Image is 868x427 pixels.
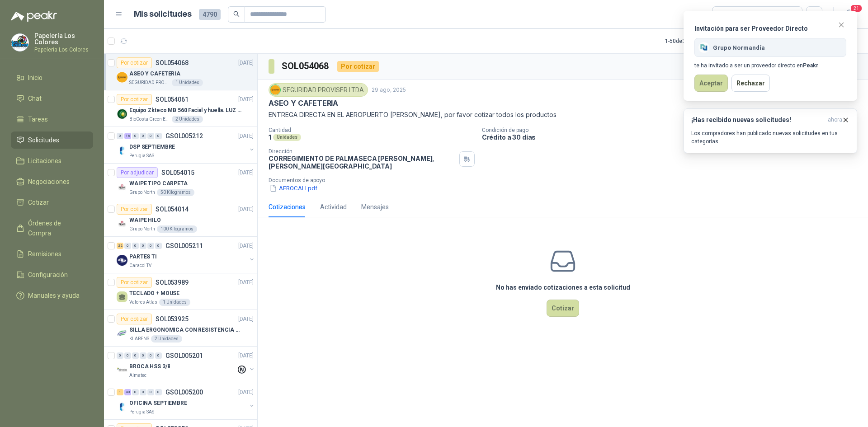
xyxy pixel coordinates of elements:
[238,278,254,287] p: [DATE]
[117,204,152,215] div: Por cotizar
[155,133,162,139] div: 0
[117,243,123,249] div: 22
[134,8,192,21] h1: Mis solicitudes
[11,215,93,242] a: Órdenes de Compra
[694,61,846,70] div: te ha invitado a ser un proveedor directo en .
[361,202,389,212] div: Mensajes
[11,111,93,128] a: Tareas
[117,255,127,266] img: Company Logo
[838,22,844,28] span: close
[34,47,93,52] p: Papeleria Los Colores
[11,152,93,169] a: Licitaciones
[803,62,818,69] b: Peakr
[238,95,254,104] p: [DATE]
[482,127,864,133] p: Condición de pago
[147,133,154,139] div: 0
[238,242,254,250] p: [DATE]
[28,94,42,103] span: Chat
[11,90,93,107] a: Chat
[117,131,255,160] a: 0 16 0 0 0 0 GSOL005212[DATE] Company LogoDSP SEPTIEMBREPerugia SAS
[28,114,48,124] span: Tareas
[269,183,318,193] button: AEROCALI.pdf
[11,287,93,304] a: Manuales y ayuda
[713,44,765,51] span: Grupo Normandía
[11,245,93,263] a: Remisiones
[238,315,254,324] p: [DATE]
[147,243,154,249] div: 0
[665,34,724,48] div: 1 - 50 de 3070
[269,155,456,170] p: CORREGIMIENTO DE PALMASECA [PERSON_NAME] , [PERSON_NAME][GEOGRAPHIC_DATA]
[828,116,842,124] span: ahora
[117,218,127,229] img: Company Logo
[165,352,203,359] p: GSOL005201
[156,316,189,322] p: SOL053925
[11,173,93,190] a: Negociaciones
[117,389,123,395] div: 1
[157,225,197,233] div: 100 Kilogramos
[11,11,57,22] img: Logo peakr
[129,399,187,408] p: OFICINA SEPTIEMBRE
[28,197,49,207] span: Cotizar
[269,83,368,97] div: SEGURIDAD PROVISER LTDA
[117,350,255,379] a: 0 0 0 0 0 0 GSOL005201[DATE] Company LogoBROCA HSS 3/8Almatec
[129,106,242,115] p: Equipo Zkteco MB 560 Facial y huella. LUZ VISIBLE
[11,131,93,149] a: Solicitudes
[129,79,170,86] p: SEGURIDAD PROVISER LTDA
[731,75,770,92] button: Rechazar
[269,110,857,120] p: ENTREGA DIRECTA EN EL AEROPUERTO [PERSON_NAME], por favor cotizar todos los productos
[151,335,182,343] div: 2 Unidades
[132,243,139,249] div: 0
[104,273,257,310] a: Por cotizarSOL053989[DATE] TECLADO + MOUSEValores Atlas1 Unidades
[372,86,406,94] p: 29 ago, 2025
[269,177,864,183] p: Documentos de apoyo
[157,189,194,196] div: 50 Kilogramos
[124,133,131,139] div: 16
[117,365,127,375] img: Company Logo
[129,362,170,371] p: BROCA HSS 3/8
[129,225,155,233] p: Grupo North
[104,54,257,90] a: Por cotizarSOL054068[DATE] Company LogoASEO Y CAFETERIASEGURIDAD PROVISER LTDA1 Unidades
[28,177,70,187] span: Negociaciones
[694,75,728,92] button: Aceptar
[273,134,301,141] div: Unidades
[28,73,42,83] span: Inicio
[238,59,254,67] p: [DATE]
[104,90,257,127] a: Por cotizarSOL054061[DATE] Company LogoEquipo Zkteco MB 560 Facial y huella. LUZ VISIBLEBioCosta ...
[28,249,61,259] span: Remisiones
[129,216,161,225] p: WAIPE HILO
[117,387,255,416] a: 1 40 0 0 0 0 GSOL005200[DATE] Company LogoOFICINA SEPTIEMBREPerugia SAS
[320,202,347,212] div: Actividad
[140,133,146,139] div: 0
[156,60,189,66] p: SOL054068
[11,194,93,211] a: Cotizar
[172,116,203,123] div: 2 Unidades
[129,289,179,298] p: TECLADO + MOUSE
[129,326,242,334] p: SILLA ERGONOMICA CON RESISTENCIA A 150KG
[269,99,338,108] p: ASEO Y CAFETERIA
[156,279,189,286] p: SOL053989
[11,34,28,51] img: Company Logo
[117,167,158,178] div: Por adjudicar
[124,243,131,249] div: 0
[117,72,127,83] img: Company Logo
[129,116,170,123] p: BioCosta Green Energy S.A.S
[269,133,271,141] p: 1
[140,352,146,359] div: 0
[841,6,857,23] button: 21
[282,59,330,73] h3: SOL054068
[124,352,131,359] div: 0
[691,129,849,145] p: Los compradores han publicado nuevas solicitudes en tus categorías.
[117,328,127,339] img: Company Logo
[694,23,846,33] h3: Invitación para ser Proveedor Directo
[199,9,221,20] span: 4790
[34,33,93,45] p: Papelería Los Colores
[129,152,154,160] p: Perugia SAS
[156,96,189,103] p: SOL054061
[104,200,257,237] a: Por cotizarSOL054014[DATE] Company LogoWAIPE HILOGrupo North100 Kilogramos
[117,277,152,288] div: Por cotizar
[104,310,257,347] a: Por cotizarSOL053925[DATE] Company LogoSILLA ERGONOMICA CON RESISTENCIA A 150KGKLARENS2 Unidades
[547,300,579,317] button: Cotizar
[117,240,255,269] a: 22 0 0 0 0 0 GSOL005211[DATE] Company LogoPARTES TICaracol TV
[117,182,127,192] img: Company Logo
[117,314,152,324] div: Por cotizar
